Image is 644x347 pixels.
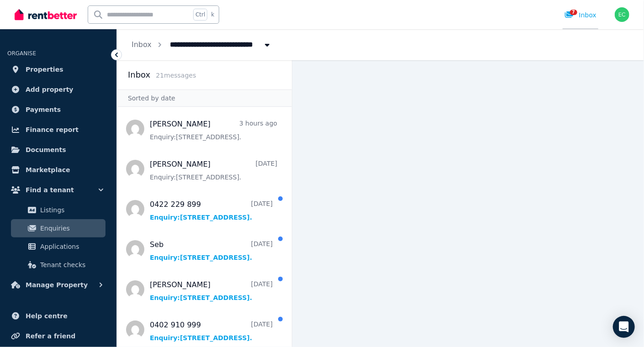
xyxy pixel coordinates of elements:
div: Sorted by date [117,89,292,107]
span: Properties [26,64,63,75]
a: Enquiries [11,219,106,237]
a: Listings [11,201,106,219]
div: Inbox [565,11,596,20]
a: [PERSON_NAME][DATE]Enquiry:[STREET_ADDRESS]. [150,279,273,302]
a: Properties [7,60,109,79]
a: Help centre [7,307,109,325]
a: Tenant checks [11,256,106,274]
span: Help centre [26,310,68,321]
span: Add property [26,84,74,95]
span: Applications [40,241,102,252]
a: Marketplace [7,161,109,179]
a: Payments [7,100,109,119]
a: Applications [11,237,106,256]
a: Documents [7,141,109,159]
a: Refer a friend [7,327,109,345]
span: Marketplace [26,164,70,175]
a: Inbox [132,40,152,49]
button: Manage Property [7,276,109,294]
span: 21 message s [156,72,196,79]
a: [PERSON_NAME][DATE]Enquiry:[STREET_ADDRESS]. [150,159,277,182]
span: Find a tenant [26,184,74,195]
span: Ctrl [193,9,207,21]
nav: Breadcrumb [117,29,286,60]
span: Listings [40,205,102,216]
span: k [211,11,214,18]
span: Finance report [26,124,79,135]
span: ORGANISE [7,50,36,57]
a: [PERSON_NAME]3 hours agoEnquiry:[STREET_ADDRESS]. [150,119,277,142]
span: Documents [26,144,66,155]
span: Manage Property [26,279,88,290]
a: Seb[DATE]Enquiry:[STREET_ADDRESS]. [150,239,273,262]
span: Tenant checks [40,259,102,270]
a: 0402 910 999[DATE]Enquiry:[STREET_ADDRESS]. [150,320,273,342]
div: Open Intercom Messenger [613,316,635,338]
a: 0422 229 899[DATE]Enquiry:[STREET_ADDRESS]. [150,199,273,222]
button: Find a tenant [7,181,109,199]
a: Add property [7,80,109,99]
span: Refer a friend [26,331,75,342]
img: RentBetter [15,8,77,21]
h2: Inbox [128,68,150,81]
span: Enquiries [40,223,102,234]
span: 7 [570,10,577,15]
img: Enzo Casali [615,7,629,22]
span: Payments [26,104,61,115]
nav: Message list [117,107,292,347]
a: Finance report [7,121,109,139]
